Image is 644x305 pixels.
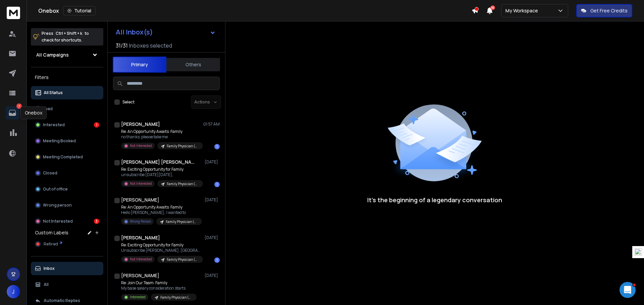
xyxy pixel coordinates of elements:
[43,106,53,111] p: Lead
[43,138,76,144] p: Meeting Booked
[121,210,202,215] p: Hello [PERSON_NAME], I wanted to
[31,237,103,251] button: Retired
[130,181,152,186] p: Not Interested
[110,25,221,39] button: All Inbox(s)
[31,215,103,228] button: Not Interested3
[44,241,58,247] span: Retired
[31,166,103,180] button: Closed
[203,122,220,127] p: 01:57 AM
[116,29,153,35] h1: All Inbox(s)
[121,121,160,128] h1: [PERSON_NAME]
[31,118,103,132] button: Interested1
[167,144,199,149] p: Family Physician (MA-0028)
[43,170,57,176] p: Closed
[6,106,19,120] a: 7
[43,154,83,160] p: Meeting Completed
[94,219,99,224] div: 3
[42,30,89,44] p: Press to check for shortcuts.
[7,285,20,298] button: J
[43,219,73,224] p: Not Interested
[36,52,69,58] h1: All Campaigns
[44,90,63,95] p: All Status
[121,242,202,248] p: Re: Exciting Opportunity for Family
[130,143,152,148] p: Not Interested
[63,6,96,15] button: Tutorial
[121,197,159,203] h1: [PERSON_NAME]
[31,48,103,62] button: All Campaigns
[31,278,103,291] button: All
[31,134,103,148] button: Meeting Booked
[121,280,197,286] p: Re: Join Our Team: Family
[590,7,628,14] p: Get Free Credits
[121,129,202,134] p: Re: An Opportunity Awaits: Family
[490,5,495,10] span: 50
[31,182,103,196] button: Out of office
[167,257,199,262] p: Family Physician (MA-0028)
[121,205,202,210] p: Re: An Opportunity Awaits: Family
[31,86,103,99] button: All Status
[20,106,47,119] div: Onebox
[121,234,160,241] h1: [PERSON_NAME]
[205,235,220,240] p: [DATE]
[121,286,197,291] p: My base salary consideration starts
[166,219,198,224] p: Family Physician (MA-0028)
[214,144,220,149] div: 1
[94,122,99,128] div: 1
[16,103,22,109] p: 7
[130,257,152,262] p: Not Interested
[35,229,68,236] h3: Custom Labels
[160,295,193,300] p: Family Physician (MA-0028)
[620,282,636,298] iframe: Intercom live chat
[130,295,146,300] p: Interested
[43,122,65,128] p: Interested
[205,159,220,165] p: [DATE]
[122,99,135,105] label: Select
[121,248,202,253] p: Unsubscribe [PERSON_NAME], [GEOGRAPHIC_DATA],
[205,197,220,203] p: [DATE]
[166,57,220,72] button: Others
[31,150,103,164] button: Meeting Completed
[31,262,103,275] button: Inbox
[31,102,103,116] button: Lead
[31,73,103,82] h3: Filters
[505,7,541,14] p: My Workspace
[205,273,220,278] p: [DATE]
[576,4,632,17] button: Get Free Credits
[31,199,103,212] button: Wrong person
[121,134,202,140] p: no thanks; please take me
[44,282,49,287] p: All
[38,6,472,15] div: Onebox
[121,172,202,177] p: unsubscribe [DATE][DATE],
[167,181,199,186] p: Family Physician (MA-0028)
[116,42,128,50] span: 31 / 31
[55,29,83,37] span: Ctrl + Shift + k
[214,257,220,263] div: 1
[121,159,195,165] h1: [PERSON_NAME] [PERSON_NAME]
[44,298,80,303] p: Automatic Replies
[113,57,166,73] button: Primary
[43,186,68,192] p: Out of office
[130,219,151,224] p: Wrong Person
[121,167,202,172] p: Re: Exciting Opportunity for Family
[129,42,172,50] h3: Inboxes selected
[121,272,159,279] h1: [PERSON_NAME]
[44,266,55,271] p: Inbox
[367,195,502,205] p: It’s the beginning of a legendary conversation
[43,203,72,208] p: Wrong person
[214,182,220,187] div: 1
